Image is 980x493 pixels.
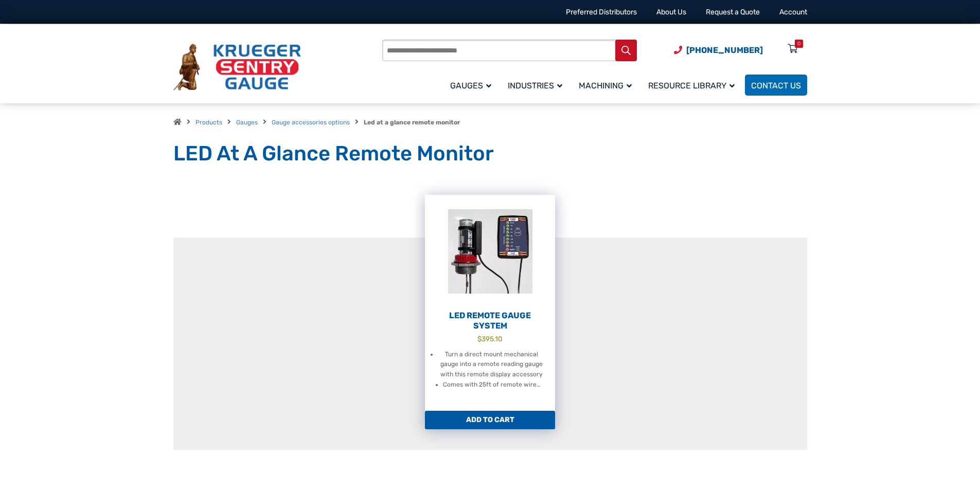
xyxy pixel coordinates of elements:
span: Gauges [450,81,491,90]
a: Contact Us [745,75,807,96]
span: [PHONE_NUMBER] [686,45,763,55]
a: Gauges [444,73,502,97]
span: $ [477,335,482,343]
a: LED Remote Gauge System $395.10 Turn a direct mount mechanical gauge into a remote reading gauge ... [425,195,555,411]
bdi: 395.10 [477,335,503,343]
h1: LED At A Glance Remote Monitor [173,141,807,167]
div: 0 [797,40,800,48]
a: Products [195,119,222,126]
li: Comes with 25ft of remote wire… [443,380,540,390]
a: Request a Quote [706,8,760,16]
a: Account [779,8,807,16]
span: Machining [579,81,632,90]
h2: LED Remote Gauge System [425,311,555,331]
a: About Us [656,8,686,16]
a: Industries [502,73,573,97]
a: Preferred Distributors [566,8,637,16]
a: Gauge accessories options [272,119,350,126]
img: Krueger Sentry Gauge [173,44,301,91]
a: Gauges [236,119,258,126]
span: Contact Us [751,81,801,90]
a: Phone Number (920) 434-8860 [674,44,763,57]
a: Add to cart: “LED Remote Gauge System” [425,411,555,429]
span: Resource Library [648,81,735,90]
li: Turn a direct mount mechanical gauge into a remote reading gauge with this remote display accessory [438,350,545,380]
span: Industries [508,81,562,90]
img: LED Remote Gauge System [425,195,555,308]
a: Resource Library [642,73,745,97]
a: Machining [573,73,642,97]
strong: Led at a glance remote monitor [364,119,460,126]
